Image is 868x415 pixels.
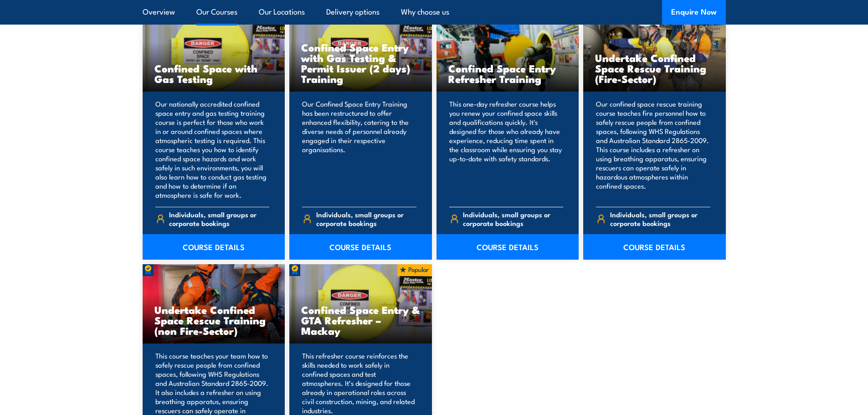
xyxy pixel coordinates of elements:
span: Individuals, small groups or corporate bookings [169,210,269,227]
span: Individuals, small groups or corporate bookings [463,210,563,227]
h3: Confined Space Entry with Gas Testing & Permit Issuer (2 days) Training [301,42,420,84]
h3: Undertake Confined Space Rescue Training (non Fire-Sector) [154,304,273,336]
a: COURSE DETAILS [437,234,579,260]
p: Our confined space rescue training course teaches fire personnel how to safely rescue people from... [596,99,710,200]
a: COURSE DETAILS [583,234,726,260]
h3: Confined Space Entry & GTA Refresher – Mackay [301,304,420,336]
a: COURSE DETAILS [143,234,285,260]
a: COURSE DETAILS [289,234,432,260]
h3: Confined Space with Gas Testing [154,63,273,84]
p: This one-day refresher course helps you renew your confined space skills and qualifications quick... [449,99,564,200]
p: Our Confined Space Entry Training has been restructured to offer enhanced flexibility, catering t... [302,99,416,200]
p: Our nationally accredited confined space entry and gas testing training course is perfect for tho... [155,99,270,200]
span: Individuals, small groups or corporate bookings [316,210,416,227]
h3: Confined Space Entry Refresher Training [448,63,567,84]
h3: Undertake Confined Space Rescue Training (Fire-Sector) [595,52,714,84]
span: Individuals, small groups or corporate bookings [610,210,710,227]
